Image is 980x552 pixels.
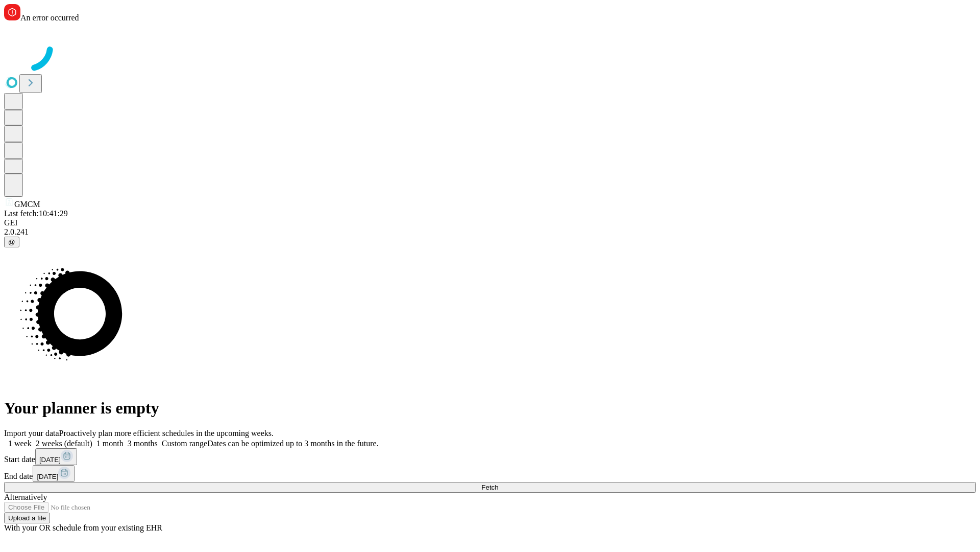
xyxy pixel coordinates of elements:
[59,429,274,438] span: Proactively plan more efficient schedules in the upcoming weeks.
[481,484,498,491] span: Fetch
[4,399,976,418] h1: Your planner is empty
[39,456,61,464] span: [DATE]
[4,209,68,218] span: Last fetch: 10:41:29
[4,523,162,532] span: With your OR schedule from your existing EHR
[96,439,124,448] span: 1 month
[4,513,50,523] button: Upload a file
[4,218,976,227] div: GEI
[14,200,40,209] span: GMCM
[4,493,47,501] span: Alternatively
[162,439,207,448] span: Custom range
[4,465,976,482] div: End date
[36,439,92,448] span: 2 weeks (default)
[207,439,378,448] span: Dates can be optimized up to 3 months in the future.
[33,465,75,482] button: [DATE]
[4,227,976,237] div: 2.0.241
[4,429,59,438] span: Import your data
[20,13,79,22] span: An error occurred
[4,448,976,465] div: Start date
[37,473,58,480] span: [DATE]
[4,237,19,247] button: @
[128,439,158,448] span: 3 months
[35,448,77,465] button: [DATE]
[8,238,15,246] span: @
[4,482,976,493] button: Fetch
[8,439,32,448] span: 1 week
